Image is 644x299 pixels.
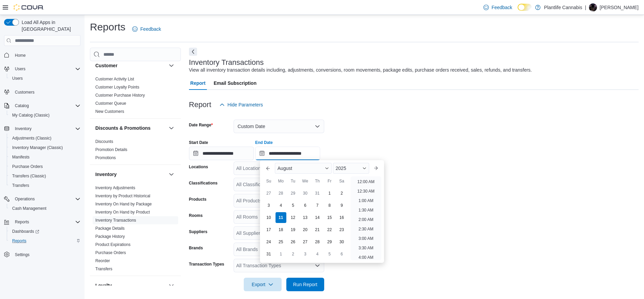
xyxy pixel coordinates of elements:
button: Inventory [167,170,175,178]
a: Transfers [9,181,32,190]
span: Feedback [492,4,512,11]
div: Fr [324,176,335,186]
span: Adjustments (Classic) [9,134,80,142]
a: Inventory On Hand by Product [95,210,150,215]
span: Purchase Orders [12,164,43,169]
p: | [585,3,586,11]
button: Customer [167,61,175,70]
span: Home [12,51,80,59]
div: day-17 [263,224,274,235]
div: day-9 [336,200,347,211]
a: Package History [95,234,125,239]
span: Hide Parameters [228,101,263,108]
label: Products [189,197,207,202]
button: Hide Parameters [217,98,266,111]
div: day-6 [336,249,347,259]
span: Dashboards [9,227,80,235]
label: Locations [189,164,208,170]
div: day-19 [288,224,299,235]
a: Product Expirations [95,242,130,247]
ul: Time [351,176,381,260]
span: Users [12,65,80,73]
div: Th [312,176,323,186]
span: Transfers [12,183,29,188]
a: Discounts [95,139,113,144]
button: Purchase Orders [7,162,83,171]
span: Reports [12,238,26,244]
button: Catalog [12,102,31,110]
span: Load All Apps in [GEOGRAPHIC_DATA] [19,19,80,32]
button: Transfers [7,181,83,190]
span: Customer Activity List [95,76,134,82]
a: Inventory Adjustments [95,185,135,190]
span: Transfers (Classic) [12,173,46,179]
label: Transaction Types [189,261,224,267]
div: day-24 [263,236,274,247]
li: 3:30 AM [356,244,376,252]
span: Reports [15,219,29,225]
span: My Catalog (Classic) [12,113,50,118]
span: Report [190,76,206,90]
div: day-23 [336,224,347,235]
a: Promotion Details [95,147,127,152]
button: Transfers (Classic) [7,171,83,181]
button: Discounts & Promotions [167,124,175,132]
span: Export [248,278,278,291]
label: End Date [255,140,273,145]
button: Loyalty [95,282,166,289]
div: day-25 [276,236,286,247]
div: Jenn Armitage [589,3,597,11]
a: Transfers (Classic) [9,172,49,180]
div: day-13 [300,212,311,223]
a: Feedback [481,1,515,14]
button: My Catalog (Classic) [7,110,83,120]
button: Inventory Manager (Classic) [7,143,83,152]
h3: Inventory [95,171,117,178]
input: Dark Mode [518,4,532,11]
span: Promotions [95,155,116,160]
button: Reports [7,236,83,246]
div: day-15 [324,212,335,223]
button: Custom Date [234,120,324,133]
a: Reports [9,237,29,245]
span: Manifests [9,153,80,161]
span: Reports [9,237,80,245]
li: 2:00 AM [356,216,376,224]
button: Users [7,74,83,83]
a: Inventory Transactions [95,218,136,223]
span: Settings [12,250,80,259]
nav: Complex example [4,47,80,277]
span: Product Expirations [95,242,130,247]
img: Cova [14,4,44,11]
span: Catalog [12,102,80,110]
button: Inventory [12,125,34,133]
a: Customer Activity List [95,77,134,81]
span: Users [15,66,25,72]
a: New Customers [95,109,124,114]
li: 3:00 AM [356,234,376,243]
a: Adjustments (Classic) [9,134,54,142]
div: day-12 [288,212,299,223]
a: Feedback [129,22,164,36]
a: Manifests [9,153,32,161]
button: Inventory [1,124,83,133]
button: Inventory [95,171,166,178]
span: Manifests [12,154,29,160]
a: Dashboards [7,227,83,236]
input: Press the down key to enter a popover containing a calendar. Press the escape key to close the po... [255,147,320,160]
span: Customer Purchase History [95,93,145,98]
button: Users [1,64,83,74]
span: Settings [15,252,29,257]
a: Customer Queue [95,101,126,106]
div: day-5 [324,249,335,259]
span: Users [12,76,23,81]
a: Customers [12,88,37,96]
button: Operations [12,195,38,203]
h3: Discounts & Promotions [95,125,150,131]
span: New Customers [95,109,124,114]
span: Inventory by Product Historical [95,193,150,199]
h1: Reports [90,20,125,34]
a: My Catalog (Classic) [9,111,52,119]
